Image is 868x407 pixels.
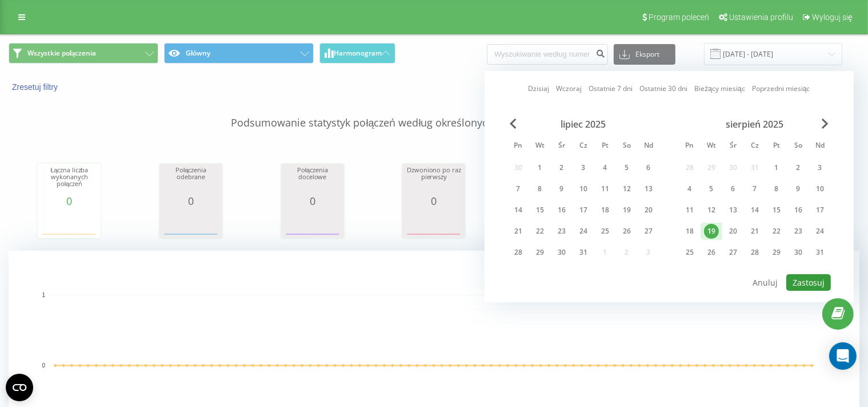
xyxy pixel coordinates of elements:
[405,195,462,207] div: 0
[284,167,341,195] div: Połączenia docelowe
[284,195,341,207] div: 0
[791,245,806,260] div: 30
[722,201,744,219] div: śr 13 sie 2025
[682,181,697,196] div: 4
[598,160,613,175] div: 4
[744,244,766,261] div: czw 28 sie 2025
[744,201,766,219] div: czw 14 sie 2025
[576,160,591,175] div: 3
[511,203,526,218] div: 14
[573,223,594,240] div: czw 24 lip 2025
[791,224,806,239] div: 23
[507,118,659,130] div: lipiec 2025
[487,44,608,65] input: Wyszukiwanie według numeru
[614,44,675,65] button: Eksport
[594,223,616,240] div: pt 25 lip 2025
[726,203,741,218] div: 13
[701,223,722,240] div: wt 19 sie 2025
[809,180,831,197] div: ndz 10 sie 2025
[744,180,766,197] div: czw 7 sie 2025
[551,244,573,261] div: śr 30 lip 2025
[703,138,720,155] abbr: wtorek
[529,201,551,219] div: wt 15 lip 2025
[594,201,616,219] div: pt 18 lip 2025
[528,83,549,94] a: Dzisiaj
[529,223,551,240] div: wt 22 lip 2025
[682,245,697,260] div: 25
[551,180,573,197] div: śr 9 lip 2025
[809,201,831,219] div: ndz 17 sie 2025
[510,138,527,155] abbr: poniedziałek
[598,203,613,218] div: 18
[334,49,382,57] span: Harmonogram
[9,93,859,131] p: Podsumowanie statystyk połączeń według określonych filtrów dla wybranego okresu
[284,207,341,241] svg: A chart.
[619,224,634,239] div: 26
[598,181,613,196] div: 11
[812,13,853,22] span: Wyloguj się
[766,201,787,219] div: pt 15 sie 2025
[679,201,701,219] div: pon 11 sie 2025
[746,138,763,155] abbr: czwartek
[573,180,594,197] div: czw 10 lip 2025
[511,224,526,239] div: 21
[769,181,784,196] div: 8
[533,160,547,175] div: 1
[510,118,517,129] span: Previous Month
[405,167,462,195] div: Dzwoniono po raz pierwszy
[162,195,219,207] div: 0
[533,224,547,239] div: 22
[813,181,827,196] div: 10
[766,180,787,197] div: pt 8 sie 2025
[813,245,827,260] div: 31
[529,159,551,176] div: wt 1 lip 2025
[41,207,98,241] svg: A chart.
[809,244,831,261] div: ndz 31 sie 2025
[790,138,807,155] abbr: sobota
[533,181,547,196] div: 8
[829,342,857,370] div: Open Intercom Messenger
[641,203,656,218] div: 20
[551,201,573,219] div: śr 16 lip 2025
[554,245,569,260] div: 30
[575,138,592,155] abbr: czwartek
[6,374,33,401] button: Open CMP widget
[405,207,462,241] svg: A chart.
[694,83,745,94] a: Bieżący miesiąc
[701,201,722,219] div: wt 12 sie 2025
[769,224,784,239] div: 22
[576,245,591,260] div: 31
[529,180,551,197] div: wt 8 lip 2025
[507,223,529,240] div: pon 21 lip 2025
[747,274,785,291] button: Anuluj
[809,159,831,176] div: ndz 3 sie 2025
[573,159,594,176] div: czw 3 lip 2025
[616,201,638,219] div: sob 19 lip 2025
[594,180,616,197] div: pt 11 lip 2025
[641,224,656,239] div: 27
[619,160,634,175] div: 5
[573,201,594,219] div: czw 17 lip 2025
[722,223,744,240] div: śr 20 sie 2025
[638,159,659,176] div: ndz 6 lip 2025
[791,203,806,218] div: 16
[786,274,831,291] button: Zastosuj
[787,159,809,176] div: sob 2 sie 2025
[704,245,719,260] div: 26
[787,201,809,219] div: sob 16 sie 2025
[511,181,526,196] div: 7
[701,180,722,197] div: wt 5 sie 2025
[701,244,722,261] div: wt 26 sie 2025
[747,203,762,218] div: 14
[787,180,809,197] div: sob 9 sie 2025
[791,160,806,175] div: 2
[576,181,591,196] div: 10
[769,203,784,218] div: 15
[679,180,701,197] div: pon 4 sie 2025
[769,245,784,260] div: 29
[507,201,529,219] div: pon 14 lip 2025
[682,224,697,239] div: 18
